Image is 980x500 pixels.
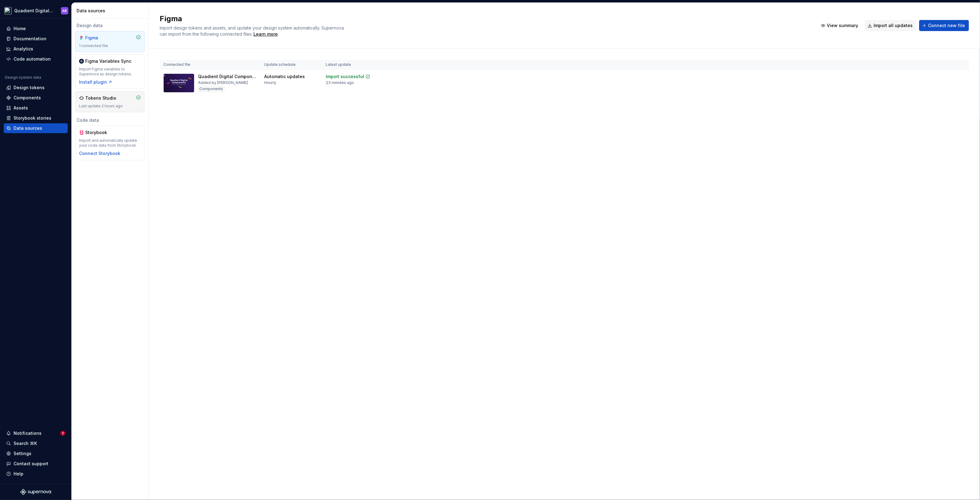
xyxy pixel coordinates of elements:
[79,150,120,157] button: Connect Storybook
[85,58,131,64] div: Figma Variables Sync
[264,80,276,85] div: Hourly
[77,8,146,14] div: Data sources
[4,438,68,448] button: Search ⌘K
[75,126,145,160] a: StorybookImport and automatically update your code data from Storybook.Connect Storybook
[4,428,68,438] button: Notifications1
[253,31,278,37] a: Learn more
[4,103,68,113] a: Assets
[14,461,48,467] div: Contact support
[4,83,68,93] a: Design tokens
[75,117,145,123] div: Code data
[75,31,145,52] a: Figma1 connected file
[85,129,115,136] div: Storybook
[14,8,54,14] div: Quadient Digital Design System
[5,75,41,80] div: Design system data
[4,44,68,54] a: Analytics
[14,450,31,457] div: Settings
[14,95,41,101] div: Components
[1,4,70,17] button: Quadient Digital Design SystemAB
[4,34,68,44] a: Documentation
[14,85,45,91] div: Design tokens
[14,105,28,111] div: Assets
[75,22,145,29] div: Design data
[874,22,913,29] span: Import all updates
[85,35,115,41] div: Figma
[4,24,68,34] a: Home
[326,73,364,80] div: Import successful
[14,46,33,52] div: Analytics
[62,8,67,13] div: AB
[818,20,862,31] button: View summary
[261,60,322,70] th: Update schedule
[4,93,68,103] a: Components
[326,80,354,85] div: 23 minutes ago
[79,104,141,109] div: Last update 2 hours ago
[4,449,68,458] a: Settings
[4,113,68,123] a: Storybook stories
[865,20,917,31] button: Import all updates
[14,56,51,62] div: Code automation
[160,60,261,70] th: Connected file
[4,7,12,14] img: 6523a3b9-8e87-42c6-9977-0b9a54b06238.png
[160,14,811,24] h2: Figma
[919,20,969,31] button: Connect new file
[4,54,68,64] a: Code automation
[4,123,68,133] a: Data sources
[20,489,51,495] svg: Supernova Logo
[75,91,145,112] a: Tokens StudioLast update 2 hours ago
[79,79,113,85] button: Install plugin
[198,73,257,80] div: Quadient Digital Components
[14,430,42,436] div: Notifications
[160,25,345,37] span: Import design tokens and assets, and update your design system automatically. Supernova can impor...
[253,32,279,37] span: .
[14,115,51,121] div: Storybook stories
[264,73,305,80] div: Automatic updates
[4,459,68,469] button: Contact support
[14,440,37,446] div: Search ⌘K
[79,67,141,77] div: Import Figma variables to Supernova as design tokens.
[322,60,386,70] th: Latest update
[827,22,858,29] span: View summary
[928,22,965,29] span: Connect new file
[198,86,224,92] div: Components
[14,26,26,32] div: Home
[79,43,141,48] div: 1 connected file
[14,36,46,42] div: Documentation
[4,469,68,479] button: Help
[60,431,65,436] span: 1
[14,125,42,131] div: Data sources
[14,471,23,477] div: Help
[79,138,141,148] div: Import and automatically update your code data from Storybook.
[198,80,248,85] div: Added by [PERSON_NAME]
[85,95,116,101] div: Tokens Studio
[75,54,145,89] a: Figma Variables SyncImport Figma variables to Supernova as design tokens.Install plugin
